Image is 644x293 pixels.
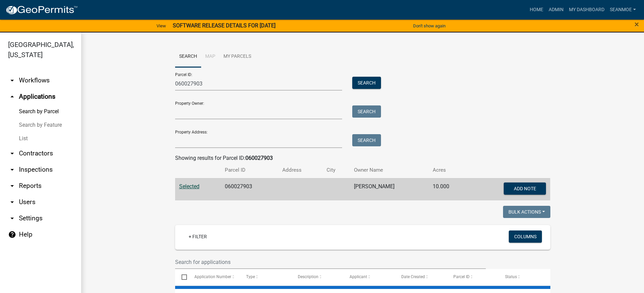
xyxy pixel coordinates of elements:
[8,93,16,101] i: arrow_drop_up
[447,269,498,285] datatable-header-cell: Parcel ID
[194,274,231,279] span: Application Number
[221,178,278,200] td: 060027903
[498,269,550,285] datatable-header-cell: Status
[401,274,425,279] span: Date Created
[352,134,381,146] button: Search
[175,269,188,285] datatable-header-cell: Select
[8,166,16,174] i: arrow_drop_down
[175,46,201,68] a: Search
[566,3,607,16] a: My Dashboard
[429,178,469,200] td: 10.000
[352,105,381,118] button: Search
[504,182,546,195] button: Add Note
[179,183,199,190] a: Selected
[175,255,486,269] input: Search for applications
[503,206,550,218] button: Bulk Actions
[323,162,350,178] th: City
[240,269,291,285] datatable-header-cell: Type
[221,162,278,178] th: Parcel ID
[350,178,429,200] td: [PERSON_NAME]
[246,274,255,279] span: Type
[183,230,212,243] a: + Filter
[514,186,536,191] span: Add Note
[8,230,16,239] i: help
[8,214,16,222] i: arrow_drop_down
[453,274,470,279] span: Parcel ID
[505,274,517,279] span: Status
[635,20,639,29] span: ×
[219,46,255,68] a: My Parcels
[188,269,240,285] datatable-header-cell: Application Number
[291,269,343,285] datatable-header-cell: Description
[154,20,169,31] a: View
[278,162,323,178] th: Address
[173,22,276,29] strong: SOFTWARE RELEASE DETAILS FOR [DATE]
[410,20,448,31] button: Don't show again
[343,269,395,285] datatable-header-cell: Applicant
[607,3,639,16] a: SeanMoe
[175,154,550,162] div: Showing results for Parcel ID:
[8,182,16,190] i: arrow_drop_down
[527,3,546,16] a: Home
[350,274,367,279] span: Applicant
[8,76,16,84] i: arrow_drop_down
[8,149,16,157] i: arrow_drop_down
[429,162,469,178] th: Acres
[546,3,566,16] a: Admin
[395,269,447,285] datatable-header-cell: Date Created
[298,274,318,279] span: Description
[509,230,542,243] button: Columns
[352,77,381,89] button: Search
[245,155,273,161] strong: 060027903
[350,162,429,178] th: Owner Name
[635,20,639,28] button: Close
[8,198,16,206] i: arrow_drop_down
